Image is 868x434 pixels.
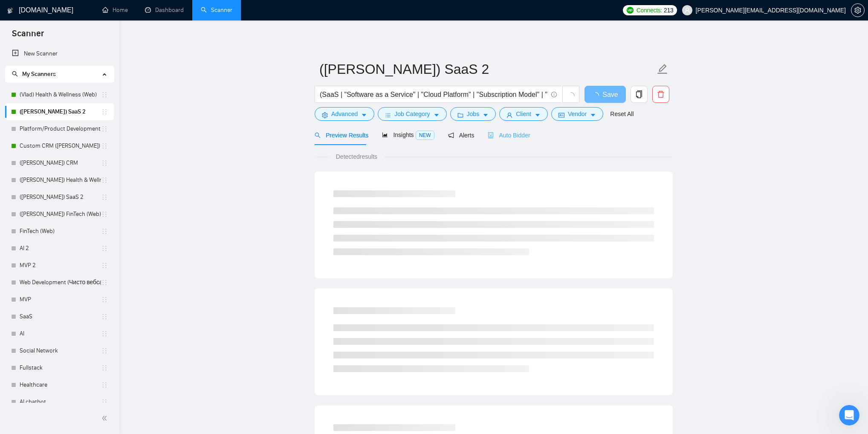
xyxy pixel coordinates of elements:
span: holder [101,228,108,235]
iframe: To enrich screen reader interactions, please activate Accessibility in Grammarly extension settings [839,405,859,425]
a: FinTech (Web) [20,223,101,240]
img: logo [7,4,13,17]
span: setting [851,7,864,14]
span: copy [631,90,647,98]
span: user [506,112,512,118]
div: обновил, закрыл - открыл [68,193,164,212]
button: copy [631,86,648,103]
a: Custom CRM ([PERSON_NAME]) [20,137,101,154]
span: caret-down [535,112,541,118]
button: Средство выбора GIF-файла [27,280,34,286]
div: Перепроверили у себя - все доступно с нескольких девайсов и браузеров.Возможно, с другого браузер... [7,233,140,293]
button: Добавить вложение [41,280,47,286]
li: New Scanner [5,45,114,62]
div: обновил, закрыл - открыл [75,198,157,207]
span: holder [101,245,108,252]
li: MVP [5,291,114,308]
button: Средство выбора эмодзи [13,280,20,286]
li: AI 2 [5,240,114,257]
span: NEW [416,131,434,140]
span: Jobs [467,109,480,119]
div: Перепроверили у себя - все доступно с нескольких девайсов и браузеров. Возможно, с другого браузе... [14,238,133,288]
a: Fullstack [20,359,101,376]
span: bars [385,112,391,118]
a: AI 2 [20,240,101,257]
button: userClientcaret-down [499,107,548,121]
span: Advanced [331,109,358,119]
span: loading [592,92,602,99]
a: searchScanner [201,6,232,14]
span: holder [101,211,108,218]
button: folderJobscaret-down [450,107,496,121]
span: caret-down [483,112,489,118]
div: Dima говорит… [7,233,164,312]
button: delete [652,86,669,103]
span: My Scanners [12,70,56,78]
li: MVP 2 [5,257,114,274]
span: delete [653,90,669,98]
button: Отправить сообщение… [146,276,160,290]
button: Save [584,86,626,103]
span: holder [101,399,108,405]
span: setting [322,112,328,118]
li: Social Network [5,342,114,359]
span: robot [488,132,494,138]
input: Scanner name... [319,58,655,80]
span: holder [101,347,108,354]
span: caret-down [590,112,596,118]
button: Главная [149,3,165,20]
span: holder [101,262,108,269]
span: notification [448,132,454,138]
a: MVP 2 [20,257,101,274]
span: holder [101,279,108,286]
textarea: Ваше сообщение... [7,262,163,276]
span: Save [602,89,618,100]
a: Social Network [20,342,101,359]
li: Healthcare [5,376,114,393]
span: holder [101,91,108,98]
span: holder [101,177,108,184]
span: holder [101,160,108,166]
a: Reset All [610,109,634,119]
span: edit [657,64,668,75]
span: Scanner [5,27,51,45]
h1: Dima [41,4,58,11]
img: Profile image for Dima [24,5,38,18]
li: (Vlad) SaaS 2 [5,103,114,120]
span: holder [101,382,108,388]
li: (Tanya) SaaS 2 [5,189,114,206]
span: Detected results [330,152,383,161]
span: area-chart [382,132,388,138]
span: double-left [101,414,110,422]
span: 213 [664,6,673,15]
div: chervinskyi.oleh@valsydev.com говорит… [7,96,164,193]
input: Search Freelance Jobs... [320,89,547,100]
span: search [315,132,321,138]
span: holder [101,108,108,115]
li: Fullstack [5,359,114,376]
li: FinTech (Web) [5,223,114,240]
p: В сети последние 15 мин [41,11,116,19]
li: AI [5,325,114,342]
li: AI chatbot [5,393,114,411]
span: Preview Results [315,132,368,139]
button: go back [6,3,22,20]
a: SaaS [20,308,101,325]
a: ([PERSON_NAME]) CRM [20,154,101,172]
span: My Scanners [22,70,56,78]
button: setting [851,3,865,17]
button: barsJob Categorycaret-down [378,107,446,121]
a: setting [851,7,865,14]
span: Job Category [394,109,430,119]
span: holder [101,194,108,201]
span: caret-down [361,112,367,118]
span: holder [101,330,108,337]
a: ([PERSON_NAME]) SaaS 2 [20,189,101,206]
img: upwork-logo.png [627,7,634,14]
a: ([PERSON_NAME]) SaaS 2 [20,103,101,120]
li: Platform/Product Development (Чисто продкты) [5,120,114,137]
span: Alerts [448,132,475,139]
li: Custom CRM (Минус Слова) [5,137,114,154]
li: (Vlad) CRM [5,154,114,172]
li: SaaS [5,308,114,325]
